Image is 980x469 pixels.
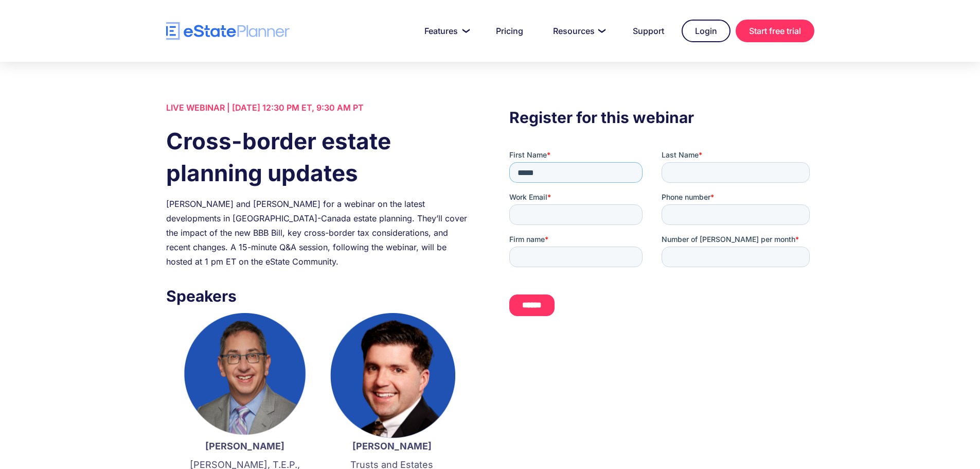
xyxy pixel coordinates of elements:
[541,21,615,41] a: Resources
[509,106,814,129] h3: Register for this webinar
[166,22,290,40] a: home
[352,441,432,451] strong: [PERSON_NAME]
[682,20,730,42] a: Login
[509,150,814,325] iframe: Form 0
[166,197,471,269] div: [PERSON_NAME] and [PERSON_NAME] for a webinar on the latest developments in [GEOGRAPHIC_DATA]-Can...
[484,21,536,41] a: Pricing
[166,125,471,189] h1: Cross-border estate planning updates
[412,21,478,41] a: Features
[205,441,284,451] strong: [PERSON_NAME]
[166,100,471,115] div: LIVE WEBINAR | [DATE] 12:30 PM ET, 9:30 AM PT
[166,284,471,308] h3: Speakers
[620,21,676,41] a: Support
[736,20,814,42] a: Start free trial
